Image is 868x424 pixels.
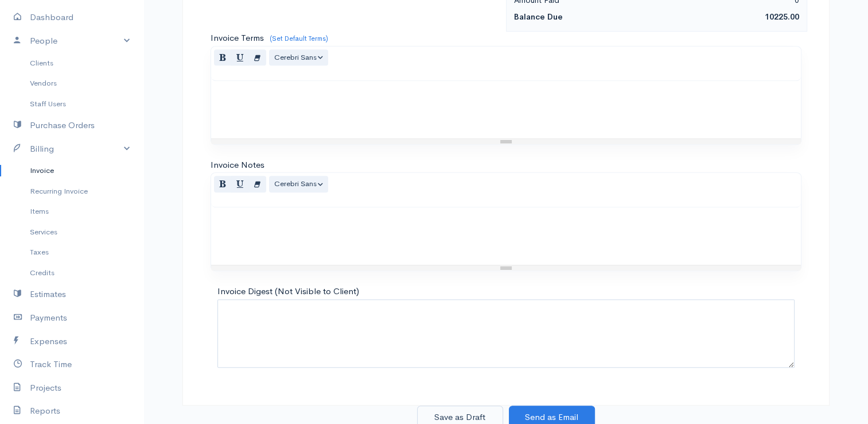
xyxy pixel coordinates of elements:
[248,49,266,66] button: Remove Font Style (CTRL+\)
[269,49,329,66] button: Font Family
[765,11,799,22] span: 10225.00
[248,176,266,192] button: Remove Font Style (CTRL+\)
[214,176,232,192] button: Bold (CTRL+B)
[211,159,264,172] label: Invoice Notes
[211,265,801,271] div: Resize
[270,34,328,43] a: (Set Default Terms)
[269,176,329,192] button: Font Family
[274,52,317,62] span: Cerebri Sans
[231,176,249,192] button: Underline (CTRL+U)
[214,49,232,66] button: Bold (CTRL+B)
[217,285,359,298] label: Invoice Digest (Not Visible to Client)
[211,32,264,45] label: Invoice Terms
[211,139,801,144] div: Resize
[231,49,249,66] button: Underline (CTRL+U)
[514,11,563,22] strong: Balance Due
[274,179,317,188] span: Cerebri Sans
